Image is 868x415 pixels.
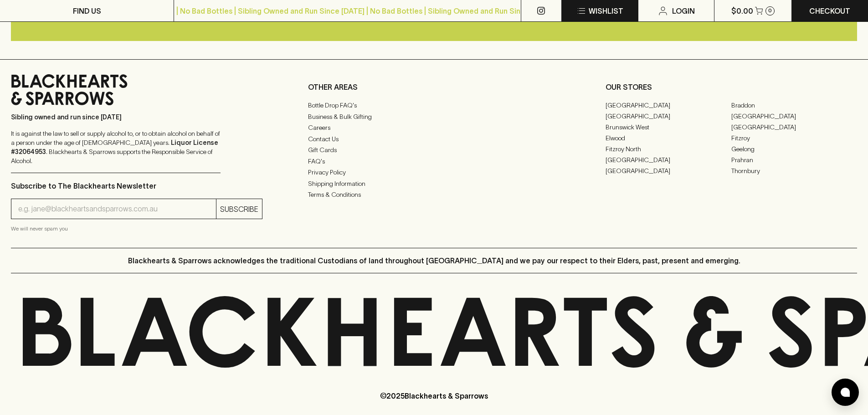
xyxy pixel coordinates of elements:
a: [GEOGRAPHIC_DATA] [731,111,857,122]
p: Blackhearts & Sparrows acknowledges the traditional Custodians of land throughout [GEOGRAPHIC_DAT... [128,255,740,266]
a: Braddon [731,100,857,111]
a: Fitzroy North [606,143,731,154]
p: $0.00 [731,5,753,16]
a: [GEOGRAPHIC_DATA] [606,111,731,122]
a: Business & Bulk Gifting [308,111,560,122]
a: [GEOGRAPHIC_DATA] [606,165,731,176]
p: OTHER AREAS [308,82,560,92]
a: Brunswick West [606,122,731,133]
p: OUR STORES [606,82,857,92]
a: Bottle Drop FAQ's [308,100,560,111]
a: Prahran [731,154,857,165]
p: Login [672,5,695,16]
a: FAQ's [308,156,560,167]
p: It is against the law to sell or supply alcohol to, or to obtain alcohol on behalf of a person un... [11,129,221,165]
a: Thornbury [731,165,857,176]
a: Terms & Conditions [308,190,560,200]
a: Contact Us [308,133,560,144]
a: [GEOGRAPHIC_DATA] [606,100,731,111]
p: FIND US [73,5,101,16]
p: Wishlist [589,5,623,16]
a: Privacy Policy [308,167,560,178]
a: Careers [308,123,560,133]
a: Gift Cards [308,145,560,156]
p: Sibling owned and run since [DATE] [11,113,221,122]
a: [GEOGRAPHIC_DATA] [731,122,857,133]
p: We will never spam you [11,224,262,233]
a: Fitzroy [731,133,857,143]
a: Elwood [606,133,731,143]
a: Shipping Information [308,178,560,189]
button: SUBSCRIBE [216,199,262,219]
p: SUBSCRIBE [220,204,258,215]
p: Subscribe to The Blackhearts Newsletter [11,180,262,191]
input: e.g. jane@blackheartsandsparrows.com.au [18,202,216,216]
p: Checkout [809,5,850,16]
p: 0 [768,8,772,13]
a: [GEOGRAPHIC_DATA] [606,154,731,165]
img: bubble-icon [841,388,850,397]
a: Geelong [731,143,857,154]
